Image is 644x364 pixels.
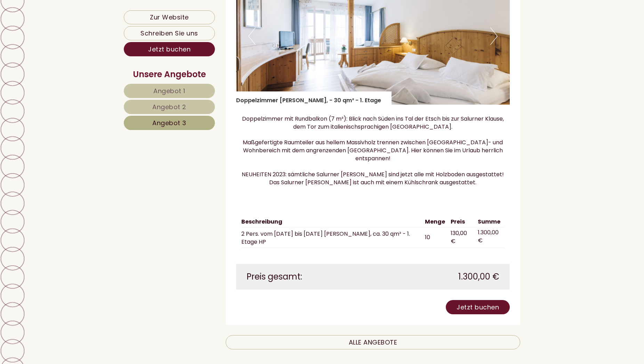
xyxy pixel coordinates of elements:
td: 1.300,00 € [475,227,505,248]
div: Hotel Tenz [10,22,121,27]
span: 130,00 € [451,229,467,245]
th: Beschreibung [241,217,422,227]
span: Angebot 2 [152,103,186,111]
div: Preis gesamt: [241,271,373,283]
div: Doppelzimmer [PERSON_NAME], - 30 qm² - 1. Etage [236,91,392,105]
div: Unsere Angebote [124,68,215,80]
td: 2 Pers. vom [DATE] bis [DATE] [PERSON_NAME], ca. 30 qm² - 1. Etage HP [241,227,422,248]
button: Next [490,27,498,45]
span: 1.300,00 € [458,271,499,283]
a: Jetzt buchen [446,300,510,314]
a: ALLE ANGEBOTE [226,335,521,349]
a: Schreiben Sie uns [124,26,215,40]
th: Preis [448,217,475,227]
span: Angebot 1 [153,87,185,95]
th: Summe [475,217,505,227]
a: Jetzt buchen [124,42,215,56]
p: Doppelzimmer mit Rundbalkon (7 m²): Blick nach Süden ins Tal der Etsch bis zur Salurner Klause, d... [236,115,510,187]
div: Guten Tag, wie können wir Ihnen helfen? [5,20,124,41]
small: 18:53 [10,35,121,40]
th: Menge [422,217,448,227]
div: Montag [120,5,154,17]
button: Senden [228,181,274,195]
button: Previous [248,27,256,45]
a: Zur Website [124,10,215,24]
span: Angebot 3 [152,119,186,127]
td: 10 [422,227,448,248]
